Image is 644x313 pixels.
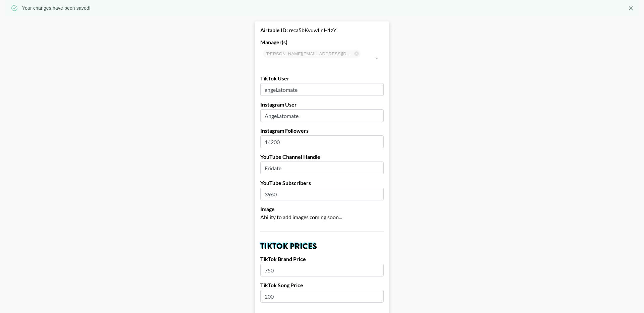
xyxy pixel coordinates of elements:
[260,242,384,250] h2: TikTok Prices
[260,127,384,134] label: Instagram Followers
[260,27,384,34] div: reca5bKvuwIjnH1zY
[626,3,636,13] button: Close
[260,282,384,289] label: TikTok Song Price
[260,214,342,220] span: Ability to add images coming soon...
[260,75,384,82] label: TikTok User
[260,27,288,33] strong: Airtable ID:
[260,180,384,186] label: YouTube Subscribers
[260,256,384,262] label: TikTok Brand Price
[260,153,384,160] label: YouTube Channel Handle
[260,39,384,46] label: Manager(s)
[260,101,384,108] label: Instagram User
[260,206,384,212] label: Image
[22,2,91,14] div: Your changes have been saved!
